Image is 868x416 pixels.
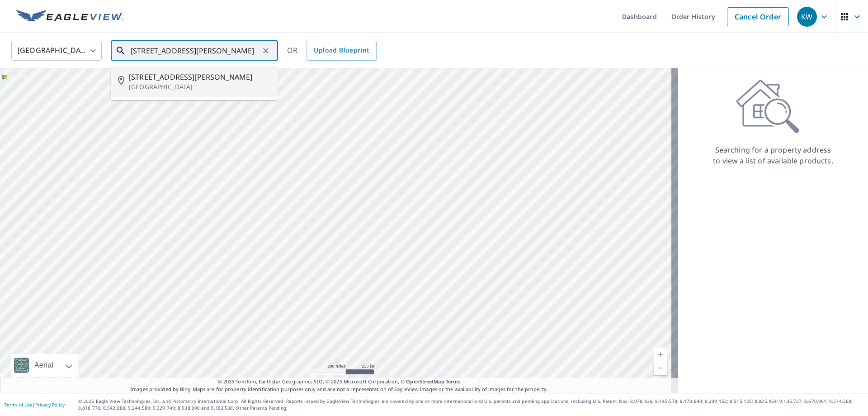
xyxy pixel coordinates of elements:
[5,402,65,407] p: |
[78,398,863,411] p: © 2025 Eagle View Technologies, Inc. and Pictometry International Corp. All Rights Reserved. Repo...
[218,378,461,386] span: © 2025 TomTom, Earthstar Geographics SIO, © 2025 Microsoft Corporation, ©
[129,72,271,82] span: [STREET_ADDRESS][PERSON_NAME]
[11,38,102,63] div: [GEOGRAPHIC_DATA]
[129,82,271,91] p: [GEOGRAPHIC_DATA]
[307,41,376,61] a: Upload Blueprint
[797,7,817,27] div: KW
[406,378,444,385] a: OpenStreetMap
[727,7,789,26] a: Cancel Order
[11,354,78,377] div: Aerial
[654,348,667,361] a: Current Level 5, Zoom In
[287,41,377,61] div: OR
[35,402,65,408] a: Privacy Policy
[32,354,56,377] div: Aerial
[259,44,272,57] button: Clear
[314,45,369,56] span: Upload Blueprint
[446,378,461,385] a: Terms
[5,402,33,408] a: Terms of Use
[712,144,834,166] p: Searching for a property address to view a list of available products.
[131,38,259,63] input: Search by address or latitude-longitude
[654,361,667,375] a: Current Level 5, Zoom Out
[16,10,123,24] img: EV Logo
